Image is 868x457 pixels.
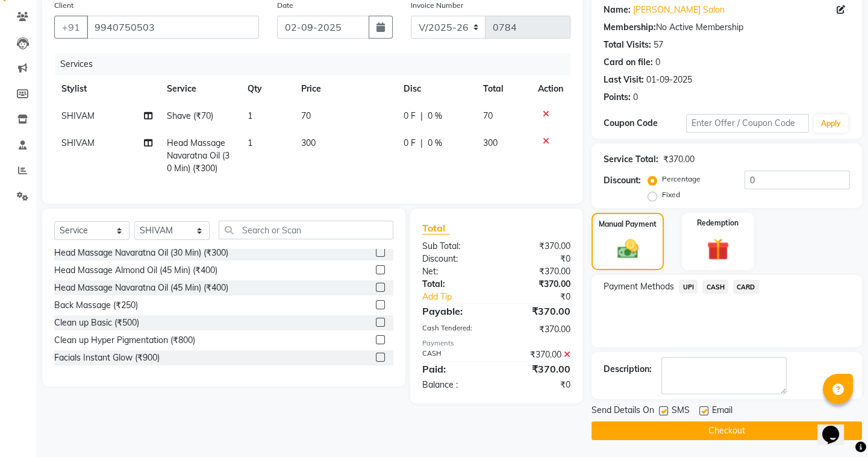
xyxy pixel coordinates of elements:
[55,53,579,75] div: Services
[413,278,496,291] div: Total:
[592,404,654,419] span: Send Details On
[248,110,252,121] span: 1
[733,280,759,294] span: CARD
[61,137,95,148] span: SHIVAM
[599,219,657,230] label: Manual Payment
[604,39,651,51] div: Total Visits:
[604,74,644,86] div: Last Visit:
[422,222,450,235] span: Total
[654,39,663,51] div: 57
[413,379,496,391] div: Balance :
[413,304,496,318] div: Payable:
[655,56,660,69] div: 0
[496,362,579,376] div: ₹370.00
[483,110,493,121] span: 70
[420,137,423,150] span: |
[646,74,692,86] div: 01-09-2025
[604,91,631,104] div: Points:
[54,369,149,382] div: Facials Charcoal (₹1200)
[413,253,496,265] div: Discount:
[54,299,138,312] div: Back Massage (₹250)
[700,236,736,263] img: _gift.svg
[160,75,240,102] th: Service
[87,16,259,39] input: Search by Name/Mobile/Email/Code
[54,351,160,364] div: Facials Instant Glow (₹900)
[604,153,658,166] div: Service Total:
[54,317,139,329] div: Clean up Basic (₹500)
[679,280,698,294] span: UPI
[712,404,732,419] span: Email
[814,115,848,133] button: Apply
[54,264,217,277] div: Head Massage Almond Oil (45 Min) (₹400)
[604,363,652,376] div: Description:
[662,189,680,200] label: Fixed
[604,117,685,130] div: Coupon Code
[54,334,195,347] div: Clean up Hyper Pigmentation (₹800)
[510,291,579,303] div: ₹0
[697,218,738,228] label: Redemption
[248,137,252,148] span: 1
[61,110,95,121] span: SHIVAM
[817,409,856,445] iframe: chat widget
[404,137,416,150] span: 0 F
[531,75,570,102] th: Action
[496,348,579,361] div: ₹370.00
[604,21,850,34] div: No Active Membership
[54,247,228,259] div: Head Massage Navaratna Oil (30 Min) (₹300)
[476,75,531,102] th: Total
[496,253,579,265] div: ₹0
[240,75,294,102] th: Qty
[592,421,862,440] button: Checkout
[483,137,498,148] span: 300
[672,404,690,419] span: SMS
[404,110,416,122] span: 0 F
[604,56,653,69] div: Card on file:
[633,91,638,104] div: 0
[301,110,311,121] span: 70
[420,110,423,122] span: |
[496,323,579,336] div: ₹370.00
[604,4,631,16] div: Name:
[413,265,496,278] div: Net:
[54,75,160,102] th: Stylist
[167,137,229,174] span: Head Massage Navaratna Oil (30 Min) (₹300)
[496,278,579,291] div: ₹370.00
[413,362,496,376] div: Paid:
[702,280,728,294] span: CASH
[496,379,579,391] div: ₹0
[496,240,579,253] div: ₹370.00
[54,282,228,294] div: Head Massage Navaratna Oil (45 Min) (₹400)
[413,323,496,336] div: Cash Tendered:
[662,174,701,184] label: Percentage
[413,291,510,303] a: Add Tip
[167,110,213,121] span: Shave (₹70)
[686,114,809,133] input: Enter Offer / Coupon Code
[219,221,393,239] input: Search or Scan
[294,75,396,102] th: Price
[604,174,641,187] div: Discount:
[413,240,496,253] div: Sub Total:
[496,304,579,318] div: ₹370.00
[611,237,645,261] img: _cash.svg
[604,21,656,34] div: Membership:
[301,137,316,148] span: 300
[604,280,674,293] span: Payment Methods
[496,265,579,278] div: ₹370.00
[428,137,442,150] span: 0 %
[428,110,442,122] span: 0 %
[633,4,725,16] a: [PERSON_NAME] Salon
[663,153,695,166] div: ₹370.00
[396,75,476,102] th: Disc
[54,16,88,39] button: +91
[413,348,496,361] div: CASH
[422,338,570,348] div: Payments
